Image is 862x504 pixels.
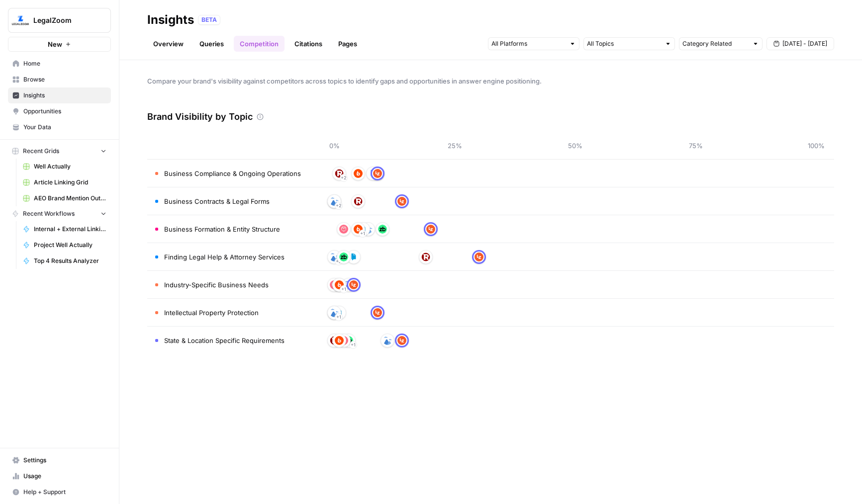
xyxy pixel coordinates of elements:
img: 8jexbe5v5yjdv4j390kjuzd6ivo2 [354,197,363,206]
div: BETA [198,15,220,25]
span: + 2 [336,256,342,266]
img: v5wz5zyu1c1sv4bzt59sqeo3cnhl [369,169,378,178]
span: Business Compliance & Ongoing Operations [164,168,301,178]
a: Article Linking Grid [18,174,111,190]
a: Project Well Actually [18,237,111,253]
button: Workspace: LegalZoom [8,8,111,33]
a: Browse [8,72,111,87]
span: Settings [23,456,106,465]
button: Recent Workflows [8,206,111,221]
a: Home [8,56,111,72]
a: Settings [8,452,111,468]
a: Queries [193,36,230,52]
input: All Topics [587,39,661,49]
span: LegalZoom [33,15,94,25]
a: AEO Brand Mention Outreach [18,190,111,206]
span: Browse [23,75,106,84]
span: Compare your brand's visibility against competitors across topics to identify gaps and opportunit... [147,76,834,86]
span: Finding Legal Help & Attorney Services [164,252,285,262]
a: Opportunities [8,103,111,119]
a: Pages [332,36,363,52]
span: 0% [324,141,344,151]
span: Usage [23,472,106,481]
a: Competition [234,36,285,52]
input: Category Related [682,39,748,49]
a: Insights [8,87,111,103]
span: Opportunities [23,107,106,116]
span: [DATE] - [DATE] [782,39,827,48]
button: Recent Grids [8,144,111,159]
a: Internal + External Linking Quality Control [18,221,111,237]
span: 25% [445,141,465,151]
span: + 2 [341,173,347,183]
img: 8jexbe5v5yjdv4j390kjuzd6ivo2 [335,169,344,178]
img: 8jexbe5v5yjdv4j390kjuzd6ivo2 [330,336,339,345]
span: + 1 [341,284,346,294]
button: New [8,37,111,52]
span: Industry-Specific Business Needs [164,280,269,290]
img: vi2t3f78ykj3o7zxmpdx6ktc445p [349,280,358,289]
img: vi2t3f78ykj3o7zxmpdx6ktc445p [426,225,435,234]
span: Help + Support [23,488,106,497]
img: qszbc6osaa8qwsi03k0p5g62fq30 [354,169,363,178]
h3: Brand Visibility by Topic [147,110,253,124]
img: iwsidrw32akmgf5occxm06u3l1z1 [339,225,348,234]
span: Top 4 Results Analyzer [34,256,106,265]
span: Home [23,59,106,68]
span: Intellectual Property Protection [164,308,259,318]
a: Citations [288,36,328,52]
img: 1f1sma7jkn821yjz7meqkm6o3qm7 [330,252,339,261]
img: 1f1sma7jkn821yjz7meqkm6o3qm7 [383,336,392,345]
img: vi2t3f78ykj3o7zxmpdx6ktc445p [373,169,382,178]
img: vi2t3f78ykj3o7zxmpdx6ktc445p [397,336,406,345]
img: iwsidrw32akmgf5occxm06u3l1z1 [330,280,339,289]
span: + 2 [336,201,342,211]
span: New [48,39,62,49]
span: Business Contracts & Legal Forms [164,196,270,206]
span: Business Formation & Entity Structure [164,224,280,234]
span: State & Location Specific Requirements [164,336,285,345]
img: qszbc6osaa8qwsi03k0p5g62fq30 [335,280,344,289]
img: 1f1sma7jkn821yjz7meqkm6o3qm7 [330,308,339,317]
button: [DATE] - [DATE] [766,37,834,50]
span: 50% [566,141,585,151]
input: All Platforms [491,39,565,49]
span: 75% [686,141,706,151]
img: LegalZoom Logo [11,11,29,29]
a: Well Actually [18,159,111,174]
span: 100% [806,141,826,151]
span: AEO Brand Mention Outreach [34,194,106,203]
span: Insights [23,91,106,100]
img: vi2t3f78ykj3o7zxmpdx6ktc445p [397,197,406,206]
a: Your Data [8,119,111,135]
a: Usage [8,468,111,484]
a: Overview [147,36,190,52]
img: 1f1sma7jkn821yjz7meqkm6o3qm7 [330,197,339,206]
button: Help + Support [8,484,111,500]
img: 05m09w22jc6cxach36uo5q7oe4kr [339,252,348,261]
img: vi2t3f78ykj3o7zxmpdx6ktc445p [475,252,483,261]
span: Article Linking Grid [34,178,106,187]
span: + 1 [351,340,356,350]
span: Well Actually [34,162,106,171]
span: Recent Grids [23,147,59,156]
img: 05m09w22jc6cxach36uo5q7oe4kr [378,225,387,234]
span: Your Data [23,123,106,132]
div: Insights [147,12,194,28]
img: qszbc6osaa8qwsi03k0p5g62fq30 [354,225,363,234]
img: vi2t3f78ykj3o7zxmpdx6ktc445p [373,308,382,317]
img: qszbc6osaa8qwsi03k0p5g62fq30 [335,336,344,345]
span: Recent Workflows [23,209,75,218]
span: + 1 [360,229,365,239]
img: 8jexbe5v5yjdv4j390kjuzd6ivo2 [421,252,430,261]
a: Top 4 Results Analyzer [18,253,111,269]
span: Internal + External Linking Quality Control [34,225,106,234]
span: + 1 [336,312,341,322]
span: Project Well Actually [34,241,106,250]
img: v5wz5zyu1c1sv4bzt59sqeo3cnhl [349,252,358,261]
